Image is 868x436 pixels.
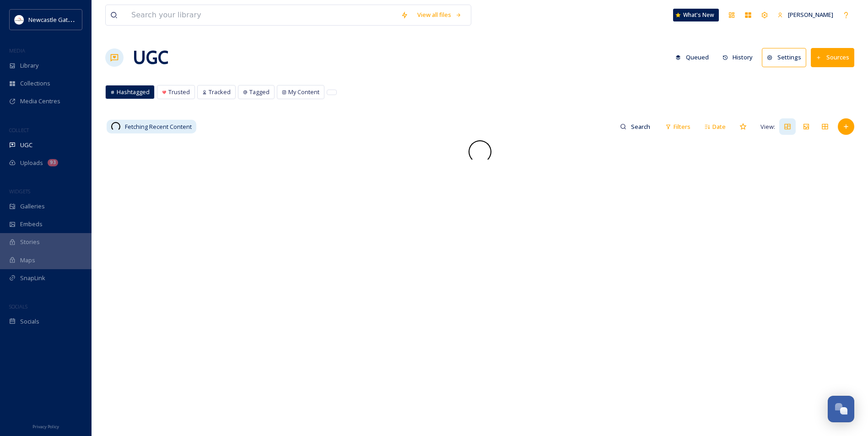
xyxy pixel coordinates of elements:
span: Fetching Recent Content [125,122,192,131]
button: Open Chat [828,396,854,422]
button: Settings [762,48,806,67]
a: Settings [762,48,811,67]
span: SnapLink [20,274,45,282]
span: Filters [674,122,690,131]
span: Embeds [20,220,43,229]
a: What's New [673,9,719,21]
div: 93 [48,159,58,166]
span: View: [760,122,775,131]
span: Hashtagged [117,88,150,96]
button: Queued [671,48,713,66]
span: Trusted [168,88,190,96]
span: Collections [20,79,50,88]
span: UGC [20,141,32,149]
span: Date [712,122,726,131]
button: History [718,48,758,66]
a: Privacy Policy [32,420,59,431]
span: Tagged [249,88,270,96]
span: Library [20,61,38,70]
span: WIDGETS [9,188,30,195]
a: History [718,48,762,66]
span: Galleries [20,202,45,211]
span: Maps [20,256,35,265]
span: Socials [20,317,39,326]
span: Tracked [209,88,231,96]
a: Queued [671,48,718,66]
span: COLLECT [9,127,29,133]
a: UGC [133,44,168,71]
input: Search your library [127,5,396,25]
input: Search [626,117,656,136]
img: DqD9wEUd_400x400.jpg [15,15,24,24]
span: [PERSON_NAME] [788,11,833,19]
span: My Content [288,88,319,96]
span: SOCIALS [9,303,27,310]
a: [PERSON_NAME] [773,6,838,24]
a: View all files [413,6,466,24]
span: Media Centres [20,97,60,106]
button: Sources [811,48,854,67]
span: Stories [20,238,40,246]
span: Uploads [20,159,43,167]
span: MEDIA [9,47,25,54]
span: Newcastle Gateshead Initiative [28,15,113,24]
span: Privacy Policy [32,424,59,430]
